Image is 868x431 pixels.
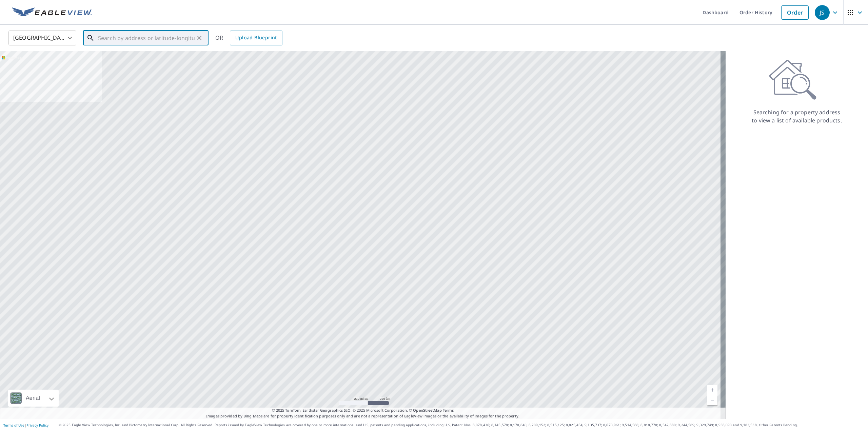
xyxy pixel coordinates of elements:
[781,5,809,20] a: Order
[3,423,48,427] p: |
[443,408,454,413] a: Terms
[26,423,48,428] a: Privacy Policy
[59,423,865,428] p: © 2025 Eagle View Technologies, Inc. and Pictometry International Corp. All Rights Reserved. Repo...
[272,408,454,413] span: © 2025 TomTom, Earthstar Geographics SIO, © 2025 Microsoft Corporation, ©
[235,34,277,42] span: Upload Blueprint
[12,7,92,18] img: EV Logo
[98,28,195,47] input: Search by address or latitude-longitude
[3,423,24,428] a: Terms of Use
[751,108,842,124] p: Searching for a property address to view a list of available products.
[413,408,441,413] a: OpenStreetMap
[8,390,59,407] div: Aerial
[8,28,76,47] div: [GEOGRAPHIC_DATA]
[707,395,717,405] a: Current Level 5, Zoom Out
[815,5,830,20] div: JS
[215,31,282,45] div: OR
[195,33,204,43] button: Clear
[230,31,282,45] a: Upload Blueprint
[707,385,717,395] a: Current Level 5, Zoom In
[24,390,42,407] div: Aerial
